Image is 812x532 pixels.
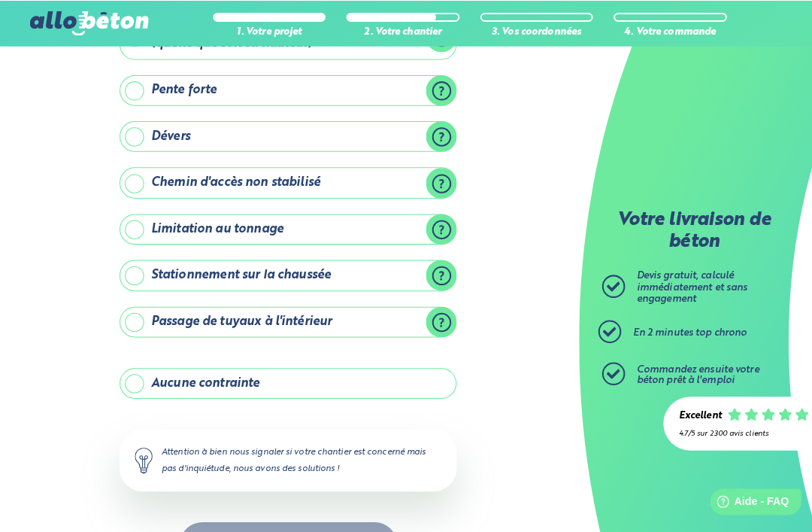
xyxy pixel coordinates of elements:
[678,473,795,515] iframe: Help widget launcher
[120,74,451,104] label: Pente forte
[120,164,451,194] label: Chemin d'accès non stabilisé
[120,255,451,285] label: Stationnement sur la chaussée
[605,26,717,38] div: 4. Votre commande
[474,26,586,38] div: 3. Vos coordonnées
[32,11,148,35] img: allobéton
[120,421,451,482] div: Attention à bien nous signaler si votre chantier est concerné mais pas d'inquiétude, nous avons d...
[120,361,451,391] label: Aucune contrainte
[120,301,451,331] label: Passage de tuyaux à l'intérieur
[120,210,451,240] label: Limitation au tonnage
[212,26,323,38] div: 1. Votre projet
[343,26,454,38] div: 2. Votre chantier
[120,119,451,149] label: Dévers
